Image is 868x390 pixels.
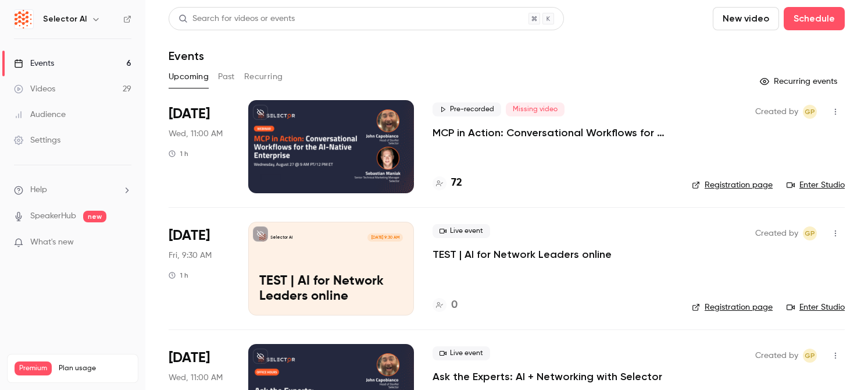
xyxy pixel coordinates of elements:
div: Search for videos or events [178,13,295,25]
span: Pre-recorded [433,102,501,116]
li: help-dropdown-opener [14,184,131,196]
span: GP [805,349,815,363]
img: Selector AI [15,10,33,29]
button: Recurring [244,68,283,86]
span: Gianna Papagni [803,226,817,240]
span: Created by [755,226,798,240]
span: What's new [30,236,74,249]
p: Selector AI [270,235,292,240]
h6: Selector AI [43,13,87,25]
div: Videos [14,83,55,95]
span: Created by [755,105,798,119]
div: 1 h [169,271,188,280]
span: Live event [433,224,490,238]
h1: Events [169,49,204,63]
button: New video [713,7,779,30]
span: Plan usage [59,364,131,373]
span: Wed, 11:00 AM [169,372,223,384]
button: Recurring events [755,72,845,91]
div: Aug 27 Wed, 12:00 PM (America/New York) [169,100,230,193]
a: SpeakerHub [30,210,76,222]
span: [DATE] [169,226,210,245]
div: Sep 12 Fri, 9:30 AM (America/Chicago) [169,222,230,315]
span: GP [805,226,815,240]
span: Gianna Papagni [803,349,817,363]
div: Events [14,58,54,69]
button: Upcoming [169,68,209,86]
a: Registration page [692,179,773,191]
a: Enter Studio [787,302,845,313]
button: Schedule [784,7,845,30]
div: Settings [14,134,60,146]
span: Help [30,184,47,196]
span: Gianna Papagni [803,105,817,119]
span: Created by [755,349,798,363]
p: TEST | AI for Network Leaders online [259,274,403,304]
span: [DATE] 9:30 AM [367,233,402,242]
span: [DATE] [169,349,210,367]
span: Premium [15,361,52,375]
a: MCP in Action: Conversational Workflows for the AI-Native Enterprise [433,126,673,140]
a: 0 [433,297,458,313]
a: Enter Studio [787,179,845,191]
a: TEST | AI for Network Leaders onlineSelector AI[DATE] 9:30 AMTEST | AI for Network Leaders online [248,222,414,315]
a: Registration page [692,302,773,313]
span: Wed, 11:00 AM [169,128,223,140]
span: Live event [433,346,490,360]
a: TEST | AI for Network Leaders online [433,247,612,261]
a: 72 [433,175,462,191]
iframe: Noticeable Trigger [117,237,131,248]
div: Audience [14,109,66,120]
span: new [83,211,106,222]
h4: 72 [451,175,462,191]
button: Past [218,68,235,86]
a: Ask the Experts: AI + Networking with Selector [433,370,662,384]
span: Fri, 9:30 AM [169,250,212,261]
span: [DATE] [169,105,210,123]
span: Missing video [506,102,565,116]
div: 1 h [169,149,188,158]
h4: 0 [451,297,458,313]
span: GP [805,105,815,119]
